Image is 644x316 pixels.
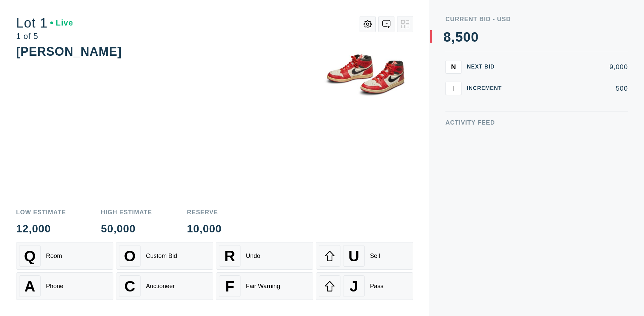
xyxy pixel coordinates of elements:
[348,247,359,265] span: U
[455,30,463,44] div: 5
[451,63,456,71] span: N
[445,120,628,126] div: Activity Feed
[116,272,213,300] button: CAuctioneer
[187,209,222,215] div: Reserve
[16,209,66,215] div: Low Estimate
[216,272,313,300] button: FFair Warning
[46,283,63,290] div: Phone
[24,278,35,295] span: A
[146,253,177,260] div: Custom Bid
[16,16,73,30] div: Lot 1
[246,253,260,260] div: Undo
[452,84,454,92] span: I
[370,283,383,290] div: Pass
[350,278,358,295] span: J
[101,223,152,234] div: 50,000
[316,242,413,270] button: USell
[445,16,628,22] div: Current Bid - USD
[16,32,73,40] div: 1 of 5
[101,209,152,215] div: High Estimate
[116,242,213,270] button: OCustom Bid
[445,60,462,74] button: N
[187,223,222,234] div: 10,000
[513,63,628,70] div: 9,000
[16,45,122,58] div: [PERSON_NAME]
[445,82,462,95] button: I
[443,30,451,44] div: 8
[16,272,113,300] button: APhone
[246,283,280,290] div: Fair Warning
[216,242,313,270] button: RUndo
[146,283,175,290] div: Auctioneer
[471,30,479,44] div: 0
[370,253,380,260] div: Sell
[451,30,455,165] div: ,
[463,30,471,44] div: 0
[16,223,66,234] div: 12,000
[24,247,36,265] span: Q
[467,64,507,70] div: Next Bid
[124,247,136,265] span: O
[46,253,62,260] div: Room
[316,272,413,300] button: JPass
[225,278,234,295] span: F
[513,85,628,92] div: 500
[467,86,507,91] div: Increment
[224,247,235,265] span: R
[50,19,73,27] div: Live
[124,278,135,295] span: C
[16,242,113,270] button: QRoom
